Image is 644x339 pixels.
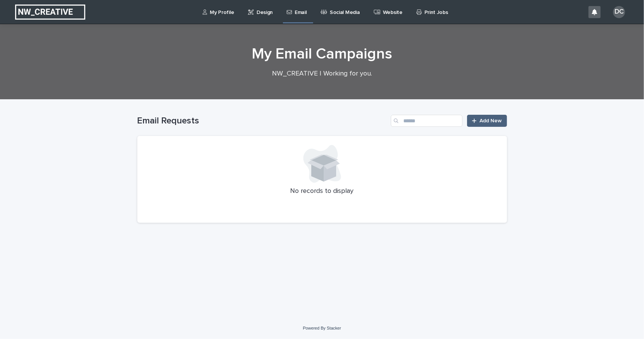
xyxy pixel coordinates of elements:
div: DC [613,6,625,18]
h1: My Email Campaigns [137,45,507,63]
p: NW_CREATIVE | Working for you. [171,70,473,78]
img: EUIbKjtiSNGbmbK7PdmN [15,5,85,20]
p: No records to display [146,187,498,196]
a: Powered By Stacker [303,326,341,330]
h1: Email Requests [137,116,388,126]
span: Add New [480,118,502,123]
a: Add New [467,115,507,127]
input: Search [391,115,463,127]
